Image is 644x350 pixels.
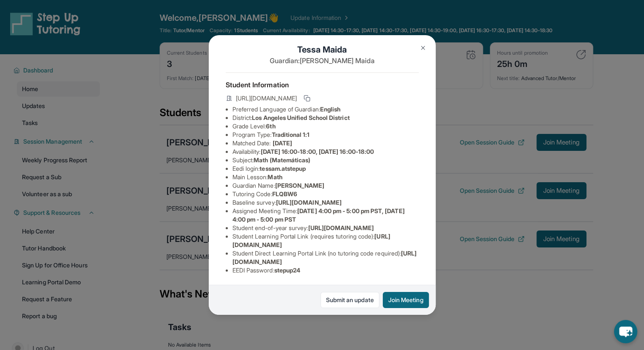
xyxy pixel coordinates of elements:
li: EEDI Password : [232,266,419,275]
li: Student Learning Portal Link (requires tutoring code) : [232,232,419,249]
span: tessam.atstepup [260,165,306,172]
li: Student Direct Learning Portal Link (no tutoring code required) : [232,249,419,266]
span: [URL][DOMAIN_NAME] [236,94,297,103]
button: Join Meeting [383,292,429,308]
span: 6th [266,122,275,130]
button: chat-button [614,320,637,343]
span: FLQBW6 [272,190,297,197]
li: District: [232,114,419,122]
a: Submit an update [321,292,379,308]
li: Program Type: [232,131,419,139]
span: Traditional 1:1 [271,131,310,138]
span: [PERSON_NAME] [275,182,325,189]
li: Subject : [232,156,419,164]
li: Main Lesson : [232,173,419,181]
span: Math [268,173,282,181]
li: Student end-of-year survey : [232,224,419,232]
span: English [320,106,341,113]
li: Assigned Meeting Time : [232,207,419,224]
h1: Tessa Maida [226,44,419,56]
li: Matched Date: [232,139,419,147]
span: stepup24 [274,267,301,274]
li: Guardian Name : [232,181,419,190]
span: Los Angeles Unified School District [252,114,349,121]
li: Preferred Language of Guardian: [232,105,419,114]
button: Copy link [302,93,312,103]
span: [DATE] 4:00 pm - 5:00 pm PST, [DATE] 4:00 pm - 5:00 pm PST [232,207,405,223]
span: [DATE] [273,139,292,147]
h4: Student Information [226,80,419,90]
span: [URL][DOMAIN_NAME] [276,199,342,206]
img: Close Icon [420,44,426,51]
li: Tutoring Code : [232,190,419,198]
li: Eedi login : [232,164,419,173]
li: Baseline survey : [232,198,419,207]
li: Grade Level: [232,122,419,131]
li: Availability: [232,147,419,156]
span: [DATE] 16:00-18:00, [DATE] 16:00-18:00 [260,148,374,155]
p: Guardian: [PERSON_NAME] Maida [226,56,419,66]
span: [URL][DOMAIN_NAME] [308,224,373,231]
span: Math (Matemáticas) [254,156,310,164]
